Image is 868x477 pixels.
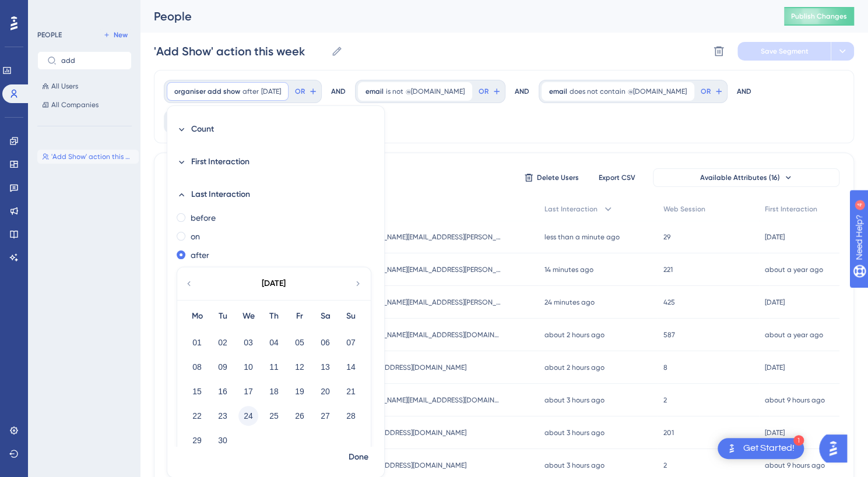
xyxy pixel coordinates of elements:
[479,87,489,96] span: OR
[700,173,780,182] span: Available Attributes (16)
[356,461,466,470] span: [EMAIL_ADDRESS][DOMAIN_NAME]
[315,406,335,426] button: 27
[238,406,258,426] button: 24
[356,265,501,274] span: [PERSON_NAME][EMAIL_ADDRESS][PERSON_NAME][DOMAIN_NAME]
[765,298,785,306] time: [DATE]
[290,406,310,426] button: 26
[238,381,258,401] button: 17
[213,333,233,352] button: 02
[356,330,501,340] span: [PERSON_NAME][EMAIL_ADDRESS][DOMAIN_NAME]
[761,47,809,56] span: Save Segment
[725,441,739,455] img: launcher-image-alternative-text
[238,333,258,352] button: 03
[765,396,825,404] time: about 9 hours ago
[342,447,375,468] button: Done
[663,265,673,274] span: 221
[784,7,854,26] button: Publish Changes
[718,438,804,459] div: Open Get Started! checklist, remaining modules: 1
[737,80,751,103] div: AND
[791,12,847,21] span: Publish Changes
[549,87,567,96] span: email
[663,330,675,340] span: 587
[37,150,139,164] button: 'Add Show' action this week
[99,28,132,42] button: New
[737,42,831,61] button: Save Segment
[315,357,335,377] button: 13
[238,357,258,377] button: 10
[51,100,99,109] span: All Companies
[51,152,134,161] span: 'Add Show' action this week
[213,357,233,377] button: 09
[765,266,823,274] time: about a year ago
[765,461,825,469] time: about 9 hours ago
[366,87,384,96] span: email
[213,406,233,426] button: 23
[174,87,240,96] span: organiser add show
[187,381,207,401] button: 15
[37,98,132,112] button: All Companies
[191,248,209,262] label: after
[264,406,284,426] button: 25
[177,148,370,176] button: First Interaction
[27,3,73,17] span: Need Help?
[356,428,466,437] span: [EMAIL_ADDRESS][DOMAIN_NAME]
[743,442,795,455] div: Get Started!
[663,298,675,307] span: 425
[187,357,207,377] button: 08
[544,429,605,437] time: about 3 hours ago
[356,395,501,405] span: [PERSON_NAME][EMAIL_ADDRESS][DOMAIN_NAME]
[187,333,207,352] button: 01
[191,122,214,136] span: Count
[290,333,310,352] button: 05
[164,110,222,133] button: Filter
[356,232,501,242] span: [PERSON_NAME][EMAIL_ADDRESS][PERSON_NAME][DOMAIN_NAME]
[819,431,854,466] iframe: UserGuiding AI Assistant Launcher
[338,309,364,323] div: Su
[177,181,370,209] button: Last Interaction
[406,87,465,96] span: @[DOMAIN_NAME]
[663,395,667,405] span: 2
[184,309,210,323] div: Mo
[81,6,85,15] div: 4
[349,450,368,464] span: Done
[213,430,233,450] button: 30
[61,56,122,65] input: Search
[187,406,207,426] button: 22
[765,363,785,372] time: [DATE]
[293,82,319,101] button: OR
[386,87,403,96] span: is not
[341,333,361,352] button: 07
[663,363,667,372] span: 8
[154,43,326,59] input: Segment Name
[793,435,804,446] div: 1
[261,309,287,323] div: Th
[653,168,839,187] button: Available Attributes (16)
[765,233,785,241] time: [DATE]
[588,168,646,187] button: Export CSV
[312,309,338,323] div: Sa
[663,428,674,437] span: 201
[663,204,705,214] span: Web Session
[544,298,595,306] time: 24 minutes ago
[37,79,132,93] button: All Users
[236,309,261,323] div: We
[765,429,785,437] time: [DATE]
[315,333,335,352] button: 06
[477,82,502,101] button: OR
[544,461,605,469] time: about 3 hours ago
[544,204,598,214] span: Last Interaction
[264,357,284,377] button: 11
[264,381,284,401] button: 18
[177,115,370,143] button: Count
[295,87,305,96] span: OR
[699,82,725,101] button: OR
[264,333,284,352] button: 04
[544,233,620,241] time: less than a minute ago
[663,461,667,470] span: 2
[261,87,281,96] span: [DATE]
[599,173,635,182] span: Export CSV
[570,87,625,96] span: does not contain
[356,363,466,372] span: [EMAIL_ADDRESS][DOMAIN_NAME]
[262,277,286,291] div: [DATE]
[290,381,310,401] button: 19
